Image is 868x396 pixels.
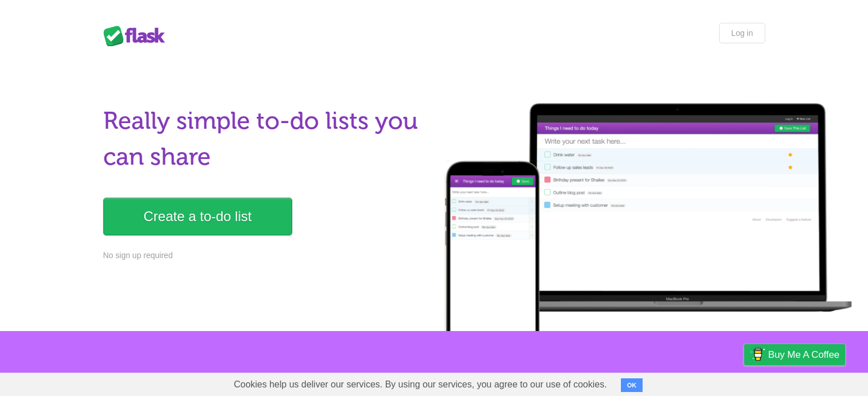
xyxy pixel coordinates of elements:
[103,198,292,235] a: Create a to-do list
[719,23,765,43] a: Log in
[223,373,619,396] span: Cookies help us deliver our services. By using our services, you agree to our use of cookies.
[750,345,765,364] img: Buy me a coffee
[744,344,845,365] a: Buy me a coffee
[103,250,427,262] p: No sign up required
[621,378,643,392] button: OK
[103,26,172,46] div: Flask Lists
[768,345,839,365] span: Buy me a coffee
[103,103,427,175] h1: Really simple to-do lists you can share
